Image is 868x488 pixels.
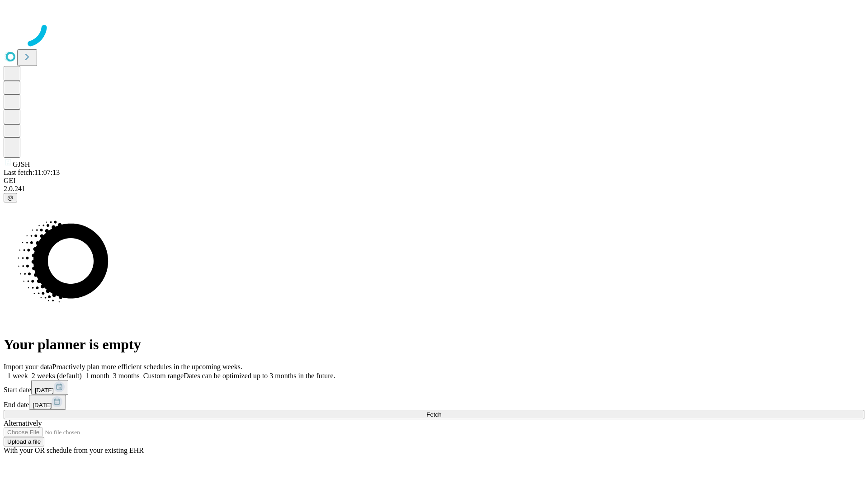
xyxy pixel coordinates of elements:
[4,177,864,185] div: GEI
[31,380,68,395] button: [DATE]
[4,169,60,176] span: Last fetch: 11:07:13
[4,395,864,410] div: End date
[7,194,14,201] span: @
[4,185,864,193] div: 2.0.241
[184,372,335,380] span: Dates can be optimized up to 3 months in the future.
[4,410,864,419] button: Fetch
[13,160,30,168] span: GJSH
[32,372,82,380] span: 2 weeks (default)
[4,419,42,427] span: Alternatively
[4,380,864,395] div: Start date
[4,437,44,446] button: Upload a file
[4,363,52,371] span: Import your data
[143,372,184,380] span: Custom range
[52,363,242,371] span: Proactively plan more efficient schedules in the upcoming weeks.
[4,446,144,454] span: With your OR schedule from your existing EHR
[85,372,109,380] span: 1 month
[426,411,441,418] span: Fetch
[113,372,140,380] span: 3 months
[29,395,66,410] button: [DATE]
[4,336,864,353] h1: Your planner is empty
[4,193,17,202] button: @
[33,402,52,408] span: [DATE]
[7,372,28,380] span: 1 week
[35,387,54,394] span: [DATE]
